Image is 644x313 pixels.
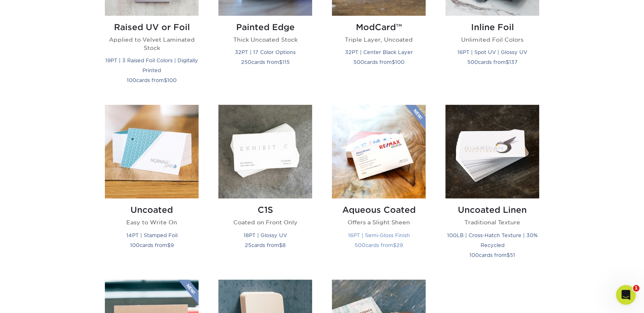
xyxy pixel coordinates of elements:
span: 500 [353,59,364,65]
h2: ModCard™ [332,22,426,32]
span: 137 [509,59,518,65]
span: 115 [282,59,290,65]
span: 100 [130,242,140,248]
img: New Product [178,280,199,304]
span: $ [279,59,282,65]
p: Unlimited Foil Colors [445,35,539,44]
iframe: Intercom live chat [616,285,636,305]
small: 32PT | Center Black Layer [345,49,413,55]
p: Easy to Write On [105,218,199,226]
small: cards from [130,242,174,248]
small: 18PT | Glossy UV [244,232,287,238]
span: $ [393,242,396,248]
span: 100 [167,77,177,83]
a: Uncoated Linen Business Cards Uncoated Linen Traditional Texture 100LB | Cross-Hatch Texture | 30... [445,105,539,269]
span: 500 [467,59,478,65]
span: 100 [127,77,136,83]
small: cards from [469,252,515,258]
small: cards from [241,59,290,65]
a: C1S Business Cards C1S Coated on Front Only 18PT | Glossy UV 25cards from$8 [218,105,312,269]
p: Applied to Velvet Laminated Stock [105,35,199,52]
small: 19PT | 3 Raised Foil Colors | Digitally Printed [105,57,198,73]
span: 51 [510,252,515,258]
span: 25 [245,242,251,248]
img: Aqueous Coated Business Cards [332,105,426,198]
span: $ [507,252,510,258]
span: $ [392,59,395,65]
a: Uncoated Business Cards Uncoated Easy to Write On 14PT | Stamped Foil 100cards from$9 [105,105,199,269]
img: Uncoated Linen Business Cards [445,105,539,198]
img: New Product [405,105,426,129]
h2: C1S [218,205,312,215]
span: 1 [633,285,639,292]
span: 100 [395,59,405,65]
p: Traditional Texture [445,218,539,226]
a: Aqueous Coated Business Cards Aqueous Coated Offers a Slight Sheen 16PT | Semi-Gloss Finish 500ca... [332,105,426,269]
small: 16PT | Spot UV | Glossy UV [457,49,527,55]
span: 500 [355,242,365,248]
span: $ [506,59,509,65]
span: 8 [282,242,286,248]
small: cards from [127,77,177,83]
h2: Uncoated [105,205,199,215]
span: 100 [469,252,479,258]
h2: Inline Foil [445,22,539,32]
small: cards from [355,242,403,248]
img: C1S Business Cards [218,105,312,198]
h2: Aqueous Coated [332,205,426,215]
span: $ [167,242,170,248]
small: 16PT | Semi-Gloss Finish [348,232,410,238]
p: Offers a Slight Sheen [332,218,426,226]
p: Triple Layer, Uncoated [332,35,426,44]
p: Thick Uncoated Stock [218,35,312,44]
p: Coated on Front Only [218,218,312,226]
span: 250 [241,59,251,65]
span: $ [279,242,282,248]
h2: Raised UV or Foil [105,22,199,32]
small: 14PT | Stamped Foil [126,232,178,238]
small: cards from [245,242,286,248]
span: $ [164,77,167,83]
h2: Uncoated Linen [445,205,539,215]
h2: Painted Edge [218,22,312,32]
small: cards from [353,59,405,65]
small: cards from [467,59,518,65]
img: Uncoated Business Cards [105,105,199,198]
span: 29 [396,242,403,248]
small: 32PT | 17 Color Options [235,49,296,55]
small: 100LB | Cross-Hatch Texture | 30% Recycled [447,232,538,248]
span: 9 [170,242,174,248]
